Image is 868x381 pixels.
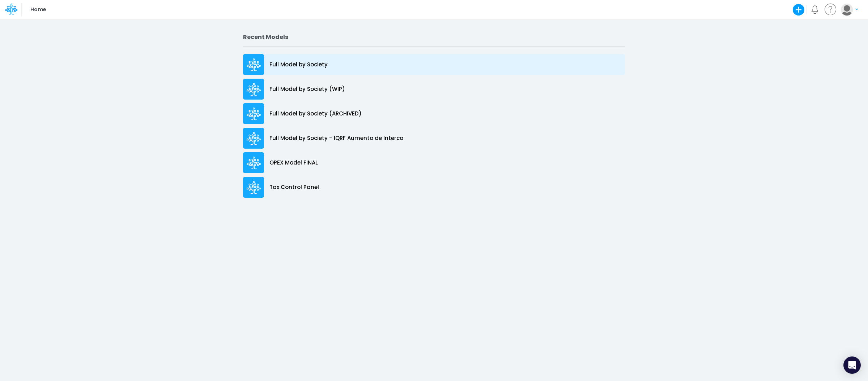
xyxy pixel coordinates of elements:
a: Notifications [810,5,819,14]
p: Full Model by Society - 1QRF Aumento de Interco [269,134,403,143]
h2: Recent Models [243,34,625,40]
a: Full Model by Society (WIP) [243,77,625,101]
div: Open Intercom Messenger [843,356,861,374]
a: Full Model by Society - 1QRF Aumento de Interco [243,126,625,150]
p: Tax Control Panel [269,183,319,192]
a: Full Model by Society [243,52,625,77]
p: Full Model by Society [269,61,328,69]
a: Tax Control Panel [243,175,625,200]
p: Home [30,6,46,14]
p: OPEX Model FINAL [269,159,318,167]
a: Full Model by Society (ARCHIVED) [243,101,625,126]
p: Full Model by Society (ARCHIVED) [269,110,362,118]
p: Full Model by Society (WIP) [269,85,345,93]
a: OPEX Model FINAL [243,150,625,175]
